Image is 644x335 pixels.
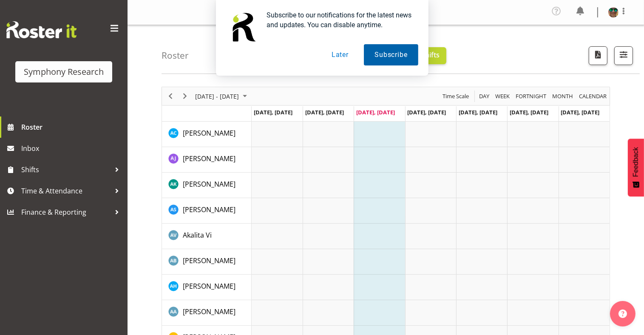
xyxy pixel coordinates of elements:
[618,309,627,318] img: help-xxl-2.png
[21,206,111,219] span: Finance & Reporting
[21,185,111,197] span: Time & Attendance
[21,163,111,176] span: Shifts
[226,10,260,44] img: notification icon
[21,142,123,155] span: Inbox
[321,44,359,65] button: Later
[628,139,644,196] button: Feedback - Show survey
[364,44,418,65] button: Subscribe
[260,10,418,30] div: Subscribe to our notifications for the latest news and updates. You can disable anytime.
[632,147,640,177] span: Feedback
[21,121,123,133] span: Roster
